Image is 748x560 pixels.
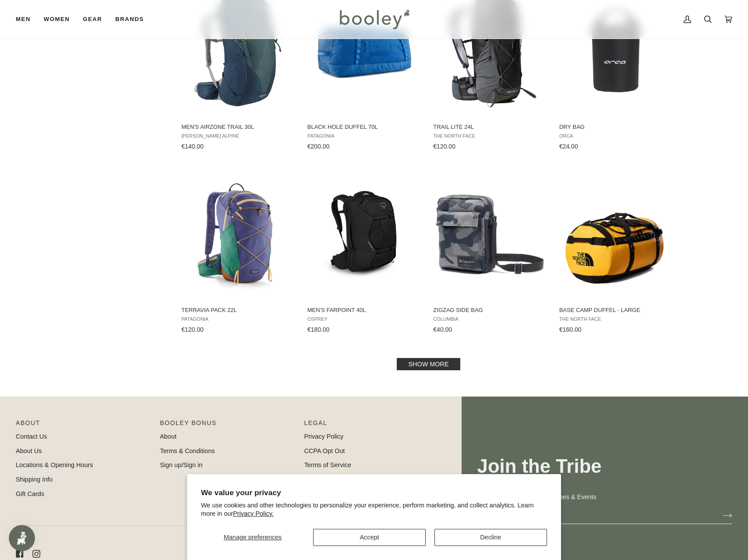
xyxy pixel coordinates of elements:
span: Patagonia [181,316,295,322]
span: Base Camp Duffel - Large [559,306,673,314]
img: Booley [336,7,413,32]
p: We use cookies and other technologies to personalize your experience, perform marketing, and coll... [201,501,547,518]
span: Men [16,15,31,24]
span: Manage preferences [224,534,282,541]
button: Join [709,509,732,523]
span: The North Face [433,133,547,139]
button: Decline [434,529,547,546]
a: Terravia Pack 22L [180,168,296,337]
p: Pipeline_Footer Main [16,418,151,432]
a: Gift Cards [16,490,44,497]
span: Trail Lite 24L [433,123,547,131]
button: Accept [313,529,426,546]
h3: Join the Tribe [477,454,732,478]
span: Orca [559,133,673,139]
input: your-email@example.com [477,507,709,524]
span: Men's AirZone Trail 30L [181,123,295,131]
div: Pagination [181,361,676,368]
img: Osprey Men's Farpoint 40L Black - Booley Galway [306,176,422,292]
a: Privacy Policy. [233,510,274,517]
a: Terms & Conditions [160,447,215,454]
a: About [160,433,176,440]
span: Dry Bag [559,123,673,131]
button: Manage preferences [201,529,304,546]
span: Patagonia [307,133,421,139]
a: Zigzag Side Bag [432,168,548,337]
span: €120.00 [181,326,204,333]
a: Shipping Info [16,476,53,483]
p: Booley Bonus [160,418,295,432]
span: Black Hole Duffel 70L [307,123,421,131]
span: €140.00 [181,143,204,150]
img: Patagonia Terravia Pack 22L Solstice Purple - Booley Galway [180,176,296,292]
a: Contact Us [16,433,47,440]
span: Zigzag Side Bag [433,306,547,314]
span: The North Face [559,316,673,322]
a: Locations & Opening Hours [16,461,93,468]
span: €24.00 [559,143,578,150]
span: €120.00 [433,143,455,150]
a: Sign up/Sign in [160,461,202,468]
iframe: Button to open loyalty program pop-up [9,525,35,551]
span: Brands [115,15,144,24]
a: Men's Farpoint 40L [306,168,422,337]
span: [PERSON_NAME] Alpine [181,133,295,139]
span: Osprey [307,316,421,322]
span: Men's Farpoint 40L [307,306,421,314]
span: €200.00 [307,143,330,150]
span: Terravia Pack 22L [181,306,295,314]
a: Base Camp Duffel - Large [558,168,674,337]
span: €40.00 [433,326,452,333]
span: Columbia [433,316,547,322]
p: Pipeline_Footer Sub [304,418,439,432]
span: Gear [83,15,102,24]
span: €160.00 [559,326,582,333]
p: Get updates on Deals, Launches & Events [477,493,732,502]
a: About Us [16,447,42,454]
a: Show more [397,358,460,370]
h2: We value your privacy [201,488,547,497]
a: Privacy Policy [304,433,343,440]
span: €180.00 [307,326,330,333]
a: Terms of Service [304,461,351,468]
a: CCPA Opt Out [304,447,345,454]
img: The North Face Base Camp Duffel - Large Summit Gold / TNF Black A - Booley Galway [558,176,674,292]
img: Columbia Zigzag Side Bag Black Mod Camo - Booley Galway [432,176,548,292]
span: Women [44,15,70,24]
